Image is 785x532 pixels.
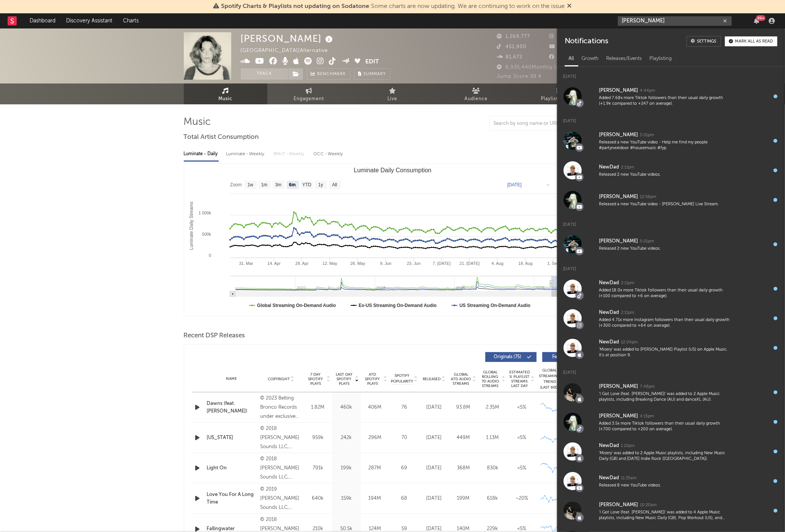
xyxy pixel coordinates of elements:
[640,132,654,138] div: 5:01pm
[294,94,324,104] span: Engagement
[239,261,253,266] text: 31. Mar
[260,455,302,482] div: © 2018 [PERSON_NAME] Sounds LLC, under exclusive license to UMG Recordings, Inc.
[557,126,785,156] a: [PERSON_NAME]5:01pmReleased a new YouTube video - Help me find my people #partynextdoor #housemus...
[391,373,413,384] span: Spotify Popularity
[433,261,450,266] text: 7. [DATE]
[267,83,351,104] a: Engagement
[460,303,531,308] text: US Streaming On-Demand Audio
[118,13,144,28] a: Charts
[322,261,338,266] text: 12. May
[391,464,418,472] div: 69
[334,372,354,386] span: Last Day Spotify Plays
[207,464,257,472] a: Light On
[434,83,518,104] a: Audience
[547,261,559,266] text: 1. Sep
[332,183,337,188] text: All
[198,211,211,215] text: 1 000k
[557,333,785,363] a: NewDad12:04pm'Misery' was added to [PERSON_NAME] Playlist (US) on Apple Music. It's at position 9.
[207,376,257,382] div: Name
[306,495,330,502] div: 640k
[226,148,266,161] div: Luminate - Weekly
[207,434,257,442] div: [US_STATE]
[599,450,733,462] div: 'Misery' was added to 2 Apple Music playlists, including New Music Daily (GB) and [DATE] Indie Ro...
[275,183,281,188] text: 3m
[578,52,602,65] div: Growth
[549,34,583,39] span: 1,179,089
[365,57,379,67] button: Edit
[207,400,257,415] a: Dawns (feat. [PERSON_NAME])
[363,372,383,386] span: ATD Spotify Plays
[557,156,785,185] a: NewDad2:11pmReleased 2 new YouTube videos.
[557,466,785,496] a: NewDad11:35amReleased 8 new YouTube videos.
[599,86,638,95] div: [PERSON_NAME]
[599,246,733,252] div: Released 2 new YouTube videos.
[221,3,370,9] span: Spotify Charts & Playlists not updating on Sodatone
[557,363,785,378] div: [DATE]
[491,261,503,266] text: 4. Aug
[480,464,505,472] div: 830k
[599,483,733,488] div: Released 8 new YouTube videos.
[557,496,785,526] a: [PERSON_NAME]10:20am'I Got Love (feat. [PERSON_NAME])' was added to 4 Apple Music playlists, incl...
[302,183,311,188] text: YTD
[599,288,733,299] div: Added 18.0x more Tiktok followers than their usual daily growth (+100 compared to +6 on average).
[599,192,638,201] div: [PERSON_NAME]
[267,261,281,266] text: 14. Apr
[364,72,386,76] span: Summary
[295,261,308,266] text: 28. Apr
[599,163,619,172] div: NewDad
[621,165,634,170] div: 2:11pm
[754,18,759,24] button: 99+
[599,391,733,403] div: 'I Got Love (feat. [PERSON_NAME])' was added to 2 Apple Music playlists, including Breaking Dance...
[241,32,335,45] div: [PERSON_NAME]
[261,183,267,188] text: 1m
[697,39,716,44] div: Settings
[451,434,476,442] div: 449M
[557,304,785,333] a: NewDad2:11pmAdded 4.71x more Instagram followers than their usual daily growth (+300 compared to ...
[599,172,733,178] div: Released 2 new YouTube videos.
[490,121,570,127] input: Search by song name or URL
[363,495,387,502] div: 194M
[557,215,785,230] div: [DATE]
[509,434,535,442] div: <5%
[557,185,785,215] a: [PERSON_NAME]12:58pmReleased a new YouTube video - [PERSON_NAME] Live Stream.
[640,384,655,390] div: 7:48pm
[306,464,330,472] div: 791k
[451,495,476,502] div: 199M
[735,39,773,44] div: Mark all as read
[599,501,638,510] div: [PERSON_NAME]
[230,183,242,188] text: Zoom
[334,464,359,472] div: 199k
[241,68,288,80] button: Track
[184,164,601,316] svg: Luminate Daily Consumption
[599,510,733,521] div: 'I Got Love (feat. [PERSON_NAME])' was added to 4 Apple Music playlists, including New Music Dail...
[549,55,580,60] span: 280,000
[363,464,387,472] div: 287M
[640,88,655,94] div: 4:44pm
[451,404,476,411] div: 93.8M
[363,404,387,411] div: 406M
[388,94,398,104] span: Live
[334,495,359,502] div: 159k
[640,239,654,244] div: 5:01pm
[599,317,733,329] div: Added 4.71x more Instagram followers than their usual daily growth (+300 compared to +64 on avera...
[599,412,638,421] div: [PERSON_NAME]
[541,94,578,104] span: Playlists/Charts
[306,434,330,442] div: 959k
[497,65,578,70] span: 6,935,440 Monthly Listeners
[539,368,561,390] div: Global Streaming Trend (Last 60D)
[268,377,290,381] span: Copyright
[464,94,488,104] span: Audience
[218,94,232,104] span: Music
[599,308,619,317] div: NewDad
[557,378,785,407] a: [PERSON_NAME]7:48pm'I Got Love (feat. [PERSON_NAME])' was added to 2 Apple Music playlists, inclu...
[423,377,441,381] span: Released
[509,404,535,411] div: <5%
[359,303,437,308] text: Ex-US Streaming On-Demand Audio
[549,44,579,49] span: 338,000
[184,133,259,142] span: Total Artist Consumption
[208,253,211,258] text: 0
[422,464,447,472] div: [DATE]
[451,464,476,472] div: 368M
[557,407,785,437] a: [PERSON_NAME]4:15pmAdded 3.5x more Tiktok followers than their usual daily growth (+700 compared ...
